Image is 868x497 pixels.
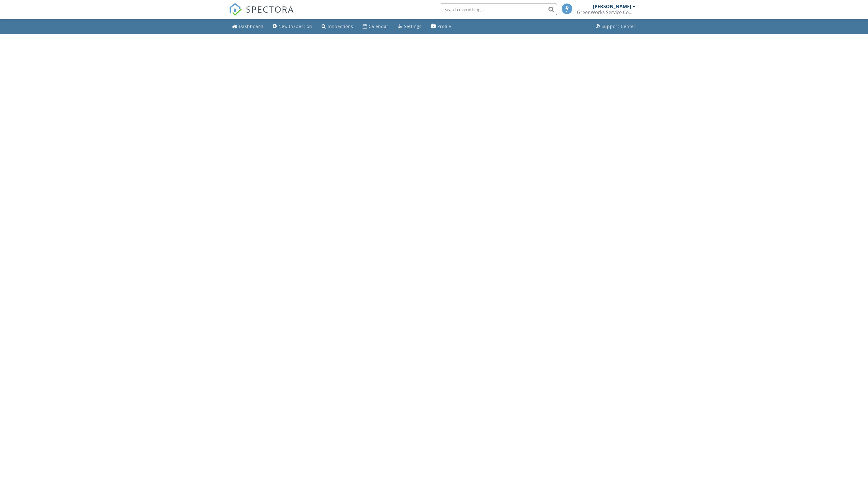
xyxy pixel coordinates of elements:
a: Inspections [319,21,356,32]
a: Settings [396,21,424,32]
div: Settings [404,23,422,29]
input: Search everything... [440,4,557,15]
div: Profile [437,23,451,29]
div: [PERSON_NAME] [593,4,631,9]
div: GreenWorks Service Company [577,9,636,15]
div: Inspections [328,23,353,29]
div: New Inspection [278,23,312,29]
img: The Best Home Inspection Software - Spectora [229,3,242,16]
div: Support Center [602,23,636,29]
div: Calendar [369,23,389,29]
a: SPECTORA [229,8,294,20]
a: Profile [429,21,453,32]
a: Calendar [360,21,391,32]
a: Support Center [593,21,638,32]
span: SPECTORA [246,3,294,15]
a: Dashboard [230,21,266,32]
a: New Inspection [270,21,315,32]
div: Dashboard [239,23,263,29]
